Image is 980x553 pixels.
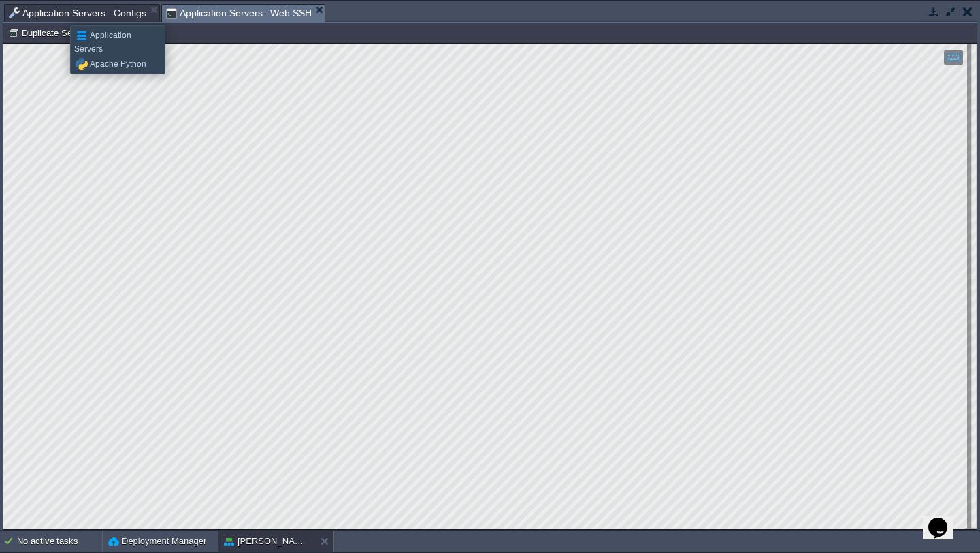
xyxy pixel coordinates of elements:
div: Application Servers [74,28,161,57]
button: [PERSON_NAME] [224,535,310,548]
button: Deployment Manager [108,535,206,548]
iframe: chat widget [923,499,966,539]
div: Apache Python [74,57,161,72]
span: Application Servers : Web SSH [166,5,312,22]
button: Duplicate Session [8,27,97,39]
span: Application Servers : Configs [9,5,146,21]
div: No active tasks [17,531,102,552]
